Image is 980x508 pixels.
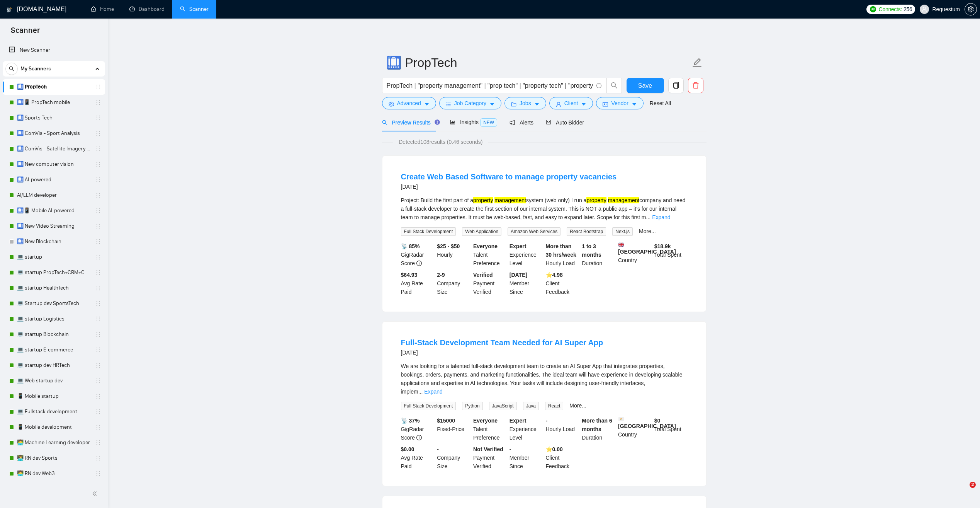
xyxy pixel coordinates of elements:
[9,43,99,58] a: New Scanner
[508,271,544,296] div: Member Since
[17,327,90,342] a: 💻 startup Blockchain
[399,242,436,268] div: GigRadar Score
[401,182,617,191] div: [DATE]
[437,272,445,278] b: 2-9
[180,6,209,12] a: searchScanner
[510,272,527,278] b: [DATE]
[652,214,670,220] a: Expand
[638,81,652,90] span: Save
[387,81,593,90] input: Search Freelance Jobs...
[603,101,608,107] span: idcard
[393,138,488,146] span: Detected 108 results (0.46 seconds)
[401,348,603,357] div: [DATE]
[435,445,472,470] div: Company Size
[688,82,703,89] span: delete
[546,446,563,452] b: ⭐️ 0.00
[581,101,586,107] span: caret-down
[520,99,531,107] span: Jobs
[95,362,101,368] span: holder
[618,416,676,429] b: [GEOGRAPHIC_DATA]
[95,239,101,245] span: holder
[606,78,622,93] button: search
[5,25,46,41] span: Scanner
[510,243,527,249] b: Expert
[450,119,455,125] span: area-chart
[435,416,472,442] div: Fixed-Price
[473,243,498,249] b: Everyone
[494,197,526,203] mark: management
[434,119,441,126] div: Tooltip anchor
[17,373,90,389] a: 💻 Web startup dev
[399,416,436,442] div: GigRadar Score
[654,418,661,424] b: $ 0
[586,197,606,203] mark: property
[17,157,90,172] a: 🛄 New computer vision
[472,271,508,296] div: Payment Verified
[17,450,90,466] a: 👨‍💻 RN dev Sports
[508,445,544,470] div: Member Since
[580,242,617,268] div: Duration
[401,227,456,236] span: Full Stack Development
[95,177,101,183] span: holder
[618,416,624,422] img: 🇨🇾
[401,272,418,278] b: $64.93
[546,418,548,424] b: -
[870,6,876,12] img: upwork-logo.png
[608,197,640,203] mark: management
[91,6,114,12] a: homeHome
[546,120,551,125] span: robot
[95,470,101,477] span: holder
[17,466,90,481] a: 👨‍💻 RN dev Web3
[508,242,544,268] div: Experience Level
[510,119,533,126] span: Alerts
[17,234,90,249] a: 🛄 New Blockchain
[435,242,472,268] div: Hourly
[17,79,90,95] a: 🛄 PropTech
[462,227,501,236] span: Web Application
[544,242,581,268] div: Hourly Load
[401,338,603,347] a: Full-Stack Development Team Needed for AI Super App
[618,242,676,255] b: [GEOGRAPHIC_DATA]
[544,271,581,296] div: Client Feedback
[95,208,101,214] span: holder
[17,141,90,157] a: 🛄 ComVis - Satellite Imagery Analysis
[95,378,101,384] span: holder
[17,419,90,435] a: 📱 Mobile development
[17,311,90,327] a: 💻 startup Logistics
[646,214,651,220] span: ...
[612,227,633,236] span: Next.js
[17,265,90,280] a: 💻 startup PropTech+CRM+Construction
[545,402,563,410] span: React
[454,99,486,107] span: Job Category
[95,285,101,291] span: holder
[95,115,101,121] span: holder
[401,402,456,410] span: Full Stack Development
[397,99,421,107] span: Advanced
[95,161,101,167] span: holder
[20,61,51,77] span: My Scanners
[401,446,414,452] b: $0.00
[510,120,515,125] span: notification
[472,445,508,470] div: Payment Verified
[489,101,495,107] span: caret-down
[424,389,442,395] a: Expand
[416,435,422,440] span: info-circle
[416,261,422,266] span: info-circle
[654,243,671,249] b: $ 18.9k
[17,203,90,218] a: 🛄📱 Mobile AI-powered
[546,119,584,126] span: Auto Bidder
[401,362,688,396] div: We are looking for a talented full-stack development team to create an AI Super App that integrat...
[437,243,460,249] b: $25 - $50
[399,445,436,470] div: Avg Rate Paid
[401,418,420,424] b: 📡 37%
[95,300,101,307] span: holder
[534,101,540,107] span: caret-down
[129,6,165,12] a: dashboardDashboard
[607,82,622,89] span: search
[17,126,90,141] a: 🛄 ComVis - Sport Analysis
[904,5,912,14] span: 256
[692,58,702,68] span: edit
[95,347,101,353] span: holder
[95,254,101,260] span: holder
[95,409,101,415] span: holder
